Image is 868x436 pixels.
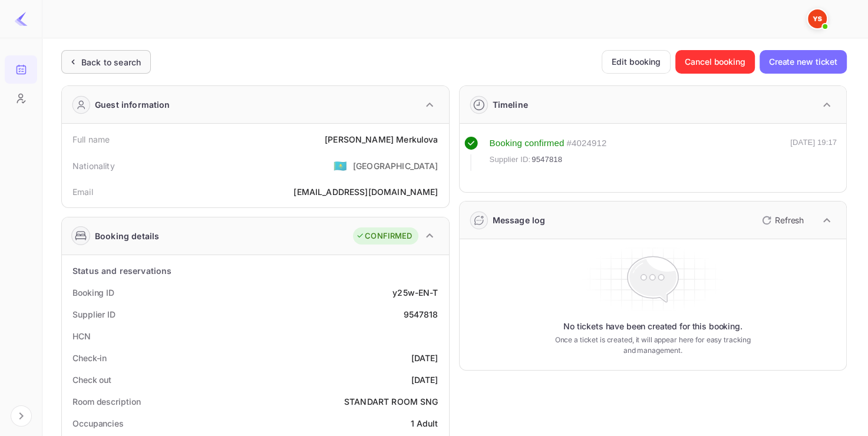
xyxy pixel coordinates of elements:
[72,417,124,430] div: Occupancies
[490,137,565,150] div: Booking confirmed
[808,9,827,28] img: Yandex Support
[72,160,115,172] div: Nationality
[95,98,170,111] div: Guest information
[325,133,438,146] div: [PERSON_NAME] Merkulova
[72,330,91,342] div: HCN
[493,214,546,226] div: Message log
[403,308,438,321] div: 9547818
[602,50,671,74] button: Edit booking
[566,137,606,150] div: # 4024912
[72,133,110,146] div: Full name
[410,417,438,430] div: 1 Adult
[14,12,28,26] img: LiteAPI
[411,352,438,364] div: [DATE]
[81,56,141,68] div: Back to search
[493,98,528,111] div: Timeline
[72,265,171,277] div: Status and reservations
[549,335,757,356] p: Once a ticket is created, it will appear here for easy tracking and management.
[344,395,438,408] div: STANDART ROOM SNG
[5,55,37,82] a: Bookings
[5,84,37,111] a: Customers
[755,211,808,230] button: Refresh
[353,160,438,172] div: [GEOGRAPHIC_DATA]
[532,154,562,166] span: 9547818
[72,352,107,364] div: Check-in
[334,155,347,176] span: United States
[775,214,804,226] p: Refresh
[392,286,438,299] div: y25w-EN-T
[563,321,742,332] p: No tickets have been created for this booking.
[72,286,114,299] div: Booking ID
[11,405,32,427] button: Expand navigation
[790,137,837,171] div: [DATE] 19:17
[293,186,438,198] div: [EMAIL_ADDRESS][DOMAIN_NAME]
[72,374,111,386] div: Check out
[760,50,847,74] button: Create new ticket
[72,186,93,198] div: Email
[72,308,115,321] div: Supplier ID
[356,230,412,242] div: CONFIRMED
[675,50,755,74] button: Cancel booking
[490,154,531,166] span: Supplier ID:
[72,395,140,408] div: Room description
[95,230,159,242] div: Booking details
[411,374,438,386] div: [DATE]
